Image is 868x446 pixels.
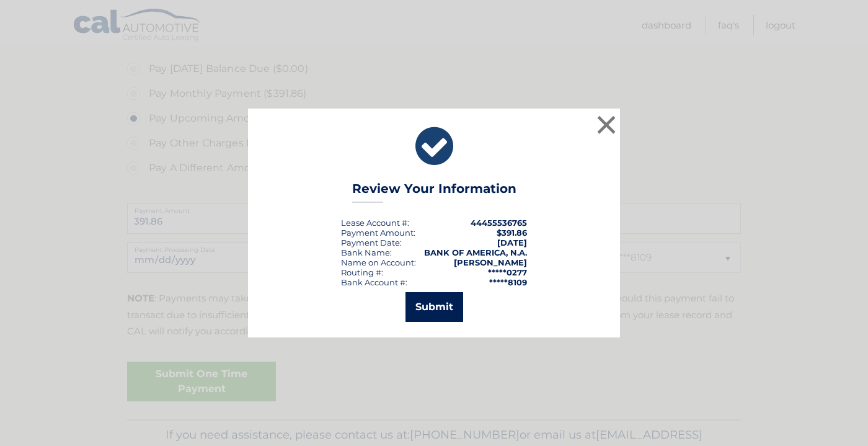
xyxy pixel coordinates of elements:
div: Lease Account #: [341,218,409,228]
span: [DATE] [497,238,527,248]
div: Bank Name: [341,248,392,257]
div: Name on Account: [341,257,416,267]
strong: 44455536765 [471,218,527,228]
div: Routing #: [341,267,383,277]
button: × [594,112,619,137]
div: : [341,238,402,248]
span: $391.86 [497,228,527,238]
strong: [PERSON_NAME] [454,257,527,267]
strong: BANK OF AMERICA, N.A. [424,248,527,257]
span: Payment Date [341,238,400,248]
div: Payment Amount: [341,228,415,238]
button: Submit [405,292,463,322]
h3: Review Your Information [352,181,516,203]
div: Bank Account #: [341,277,407,287]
